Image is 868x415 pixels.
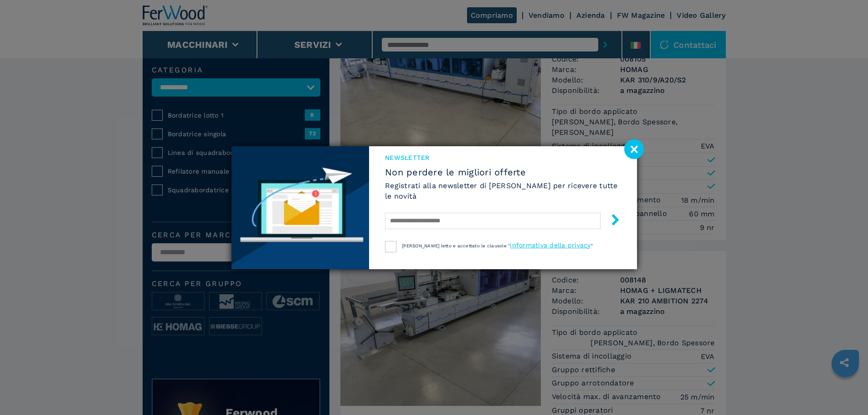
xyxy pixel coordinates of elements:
span: NEWSLETTER [385,153,621,162]
img: Newsletter image [231,146,370,269]
button: submit-button [601,210,621,232]
span: Non perdere le migliori offerte [385,167,621,178]
span: " [591,243,593,248]
h6: Registrati alla newsletter di [PERSON_NAME] per ricevere tutte le novità [385,180,621,201]
span: [PERSON_NAME] letto e accettato le clausole " [402,243,510,248]
a: informativa della privacy [510,241,591,249]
